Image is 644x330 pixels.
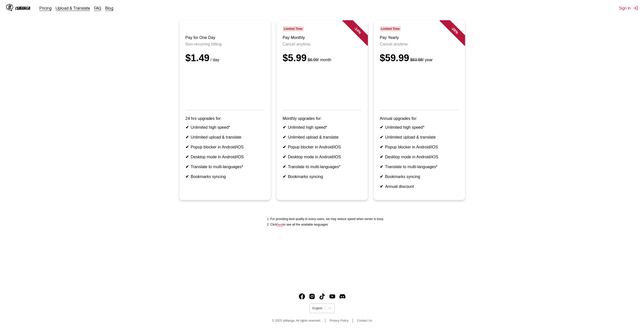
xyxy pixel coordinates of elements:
[283,155,362,159] li: Desktop mode in Android/iOS
[6,4,39,12] a: IsManga LogoIsManga
[283,116,362,121] p: Monthly upgrades for:
[283,125,362,130] li: Unlimited high speed*
[283,135,362,140] li: Unlimited upload & translate
[342,15,372,46] div: - 14 %
[185,135,264,140] li: Unlimited upload & translate
[439,15,470,46] div: - 28 %
[185,125,264,130] li: Unlimited high speed*
[185,165,189,169] b: ✔
[283,155,286,159] b: ✔
[380,135,459,140] li: Unlimited upload & translate
[283,26,304,31] span: Limited Time
[380,116,459,121] p: Annual upgrades for:
[319,293,325,299] img: IsManga TikTok
[283,145,362,149] li: Popup blocker in Android/iOS
[185,155,264,159] li: Desktop mode in Android/iOS
[410,58,423,62] s: $83.88
[319,293,325,299] a: TikTok
[185,155,189,159] b: ✔
[283,165,286,169] b: ✔
[283,42,362,47] p: Cancel anytime.
[380,164,459,169] li: Translate to multi-languages*
[380,155,383,159] b: ✔
[380,35,459,40] h3: Pay Yearly
[380,53,459,63] div: $59.99
[380,174,459,179] li: Bookmarks syncing
[329,319,348,322] a: Privacy Policy
[380,184,459,189] li: Annual discount
[185,145,189,149] b: ✔
[270,217,384,221] li: For providing best quality to every users, we may reduce speed when server is busy.
[307,58,331,62] small: / month
[283,174,362,179] li: Bookmarks syncing
[409,58,433,62] small: / year
[185,53,264,63] div: $1.49
[339,293,345,299] a: Discord
[380,145,459,149] li: Popup blocker in Android/iOS
[299,293,305,299] a: Facebook
[185,135,189,139] b: ✔
[329,293,335,299] img: IsManga YouTube
[283,164,362,169] li: Translate to multi-languages*
[105,6,113,11] a: Blog
[56,6,90,11] a: Upload & Translate
[270,223,384,226] li: Click to see all the available languages
[329,293,335,299] a: Youtube
[283,145,286,149] b: ✔
[210,58,219,62] small: / day
[185,145,264,149] li: Popup blocker in Android/iOS
[94,6,101,11] a: FAQ
[283,135,286,139] b: ✔
[380,42,459,47] p: Cancel anytime.
[308,58,318,62] s: $6.99
[312,306,313,310] input: Select language
[185,174,189,179] b: ✔
[380,70,459,103] iframe: PayPal
[283,174,286,179] b: ✔
[339,293,345,299] img: IsManga Discord
[309,293,315,299] a: Instagram
[185,35,264,40] h3: Pay for One Day
[619,6,638,11] button: Sign In
[380,125,383,129] b: ✔
[283,125,286,129] b: ✔
[380,184,383,189] b: ✔
[380,135,383,139] b: ✔
[185,70,264,103] iframe: PayPal
[309,293,315,299] img: IsManga Instagram
[283,35,362,40] h3: Pay Monthly
[380,125,459,130] li: Unlimited high speed*
[380,145,383,149] b: ✔
[380,174,383,179] b: ✔
[299,293,305,299] img: IsManga Facebook
[15,6,30,11] div: IsManga
[185,174,264,179] li: Bookmarks syncing
[357,319,372,322] a: Contact Us
[185,42,264,47] p: Non-recurring billing
[380,155,459,159] li: Desktop mode in Android/iOS
[6,4,13,11] img: IsManga Logo
[185,125,189,129] b: ✔
[380,165,383,169] b: ✔
[272,319,321,322] span: © 2025 IsManga. All rights reserved.
[633,6,638,11] img: Sign out
[283,53,362,63] div: $5.99
[185,164,264,169] li: Translate to multi-languages*
[277,223,283,226] a: Available languages
[380,26,401,31] span: Limited Time
[283,70,362,103] iframe: PayPal
[185,116,264,121] p: 24 hrs upgrades for:
[39,6,52,11] a: Pricing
